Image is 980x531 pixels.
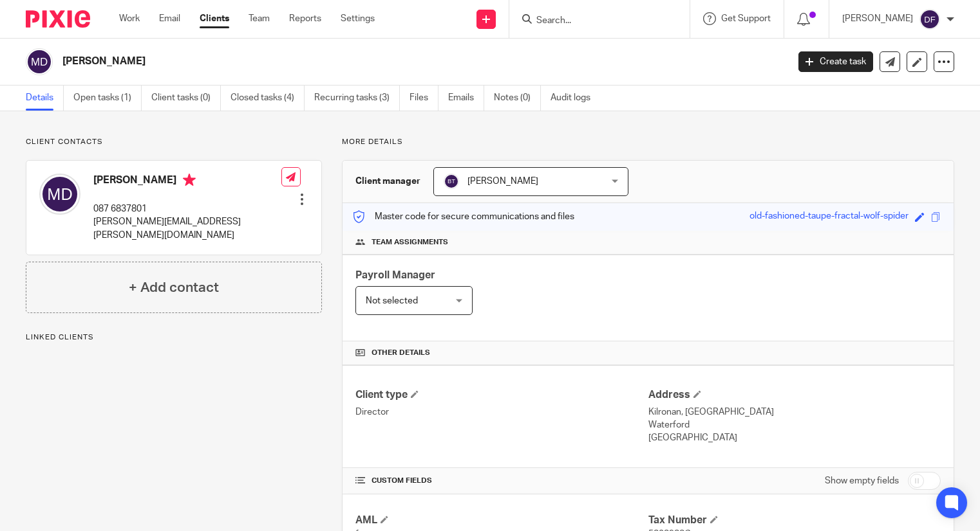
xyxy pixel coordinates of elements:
[159,12,180,25] a: Email
[289,12,321,25] a: Reports
[93,215,281,242] p: [PERSON_NAME][EMAIL_ADDRESS][PERSON_NAME][DOMAIN_NAME]
[73,85,142,111] a: Open tasks (1)
[749,210,909,224] div: old-fashioned-taupe-fractal-wolf-spider
[352,210,574,223] p: Master code for secure communications and files
[26,10,90,28] img: Pixie
[355,514,648,527] h4: AML
[129,278,219,298] h4: + Add contact
[39,174,80,215] img: svg%3E
[494,85,541,111] a: Notes (0)
[648,514,941,527] h4: Tax Number
[842,12,913,25] p: [PERSON_NAME]
[355,406,648,419] p: Director
[355,388,648,402] h4: Client type
[183,174,196,186] i: Primary
[26,85,64,111] a: Details
[314,85,400,111] a: Recurring tasks (3)
[231,85,305,111] a: Closed tasks (4)
[551,85,600,111] a: Audit logs
[249,12,270,25] a: Team
[119,12,140,25] a: Work
[93,174,281,190] h4: [PERSON_NAME]
[200,12,229,25] a: Clients
[26,332,322,343] p: Linked clients
[448,85,484,111] a: Emails
[825,474,899,487] label: Show empty fields
[342,137,954,147] p: More details
[721,14,771,23] span: Get Support
[366,296,418,305] span: Not selected
[798,51,873,72] a: Create task
[341,12,375,25] a: Settings
[26,137,322,147] p: Client contacts
[467,177,538,186] span: [PERSON_NAME]
[648,419,941,431] p: Waterford
[355,270,435,280] span: Payroll Manager
[410,85,438,111] a: Files
[151,85,221,111] a: Client tasks (0)
[444,174,459,189] img: svg%3E
[648,431,941,444] p: [GEOGRAPHIC_DATA]
[535,15,651,27] input: Search
[355,175,420,188] h3: Client manager
[93,203,281,215] p: 087 6837801
[919,9,940,30] img: svg%3E
[26,48,53,75] img: svg%3E
[372,237,448,248] span: Team assignments
[648,388,941,402] h4: Address
[648,406,941,419] p: Kilronan, [GEOGRAPHIC_DATA]
[355,476,648,486] h4: CUSTOM FIELDS
[62,55,636,68] h2: [PERSON_NAME]
[372,348,430,358] span: Other details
